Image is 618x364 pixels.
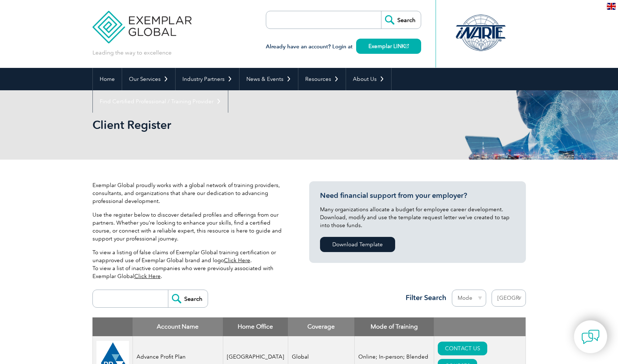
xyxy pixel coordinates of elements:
[381,11,421,29] input: Search
[298,68,346,90] a: Resources
[93,90,228,113] a: Find Certified Professional / Training Provider
[92,181,288,205] p: Exemplar Global proudly works with a global network of training providers, consultants, and organ...
[92,211,288,243] p: Use the register below to discover detailed profiles and offerings from our partners. Whether you...
[224,257,250,264] a: Click Here
[438,342,487,355] a: CONTACT US
[356,39,421,54] a: Exemplar LINK
[405,44,409,48] img: open_square.png
[223,317,288,336] th: Home Office: activate to sort column ascending
[607,3,616,10] img: en
[320,237,395,252] a: Download Template
[134,273,161,279] a: Click Here
[92,49,172,57] p: Leading the way to excellence
[93,68,122,90] a: Home
[401,293,446,302] h3: Filter Search
[133,317,223,336] th: Account Name: activate to sort column descending
[288,317,354,336] th: Coverage: activate to sort column ascending
[168,290,208,307] input: Search
[582,328,600,346] img: contact-chat.png
[434,317,526,336] th: : activate to sort column ascending
[346,68,391,90] a: About Us
[176,68,239,90] a: Industry Partners
[320,191,515,200] h3: Need financial support from your employer?
[320,205,515,229] p: Many organizations allocate a budget for employee career development. Download, modify and use th...
[354,317,434,336] th: Mode of Training: activate to sort column ascending
[239,68,298,90] a: News & Events
[266,42,421,51] h3: Already have an account? Login at
[92,248,288,280] p: To view a listing of false claims of Exemplar Global training certification or unapproved use of ...
[122,68,175,90] a: Our Services
[92,119,396,131] h2: Client Register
